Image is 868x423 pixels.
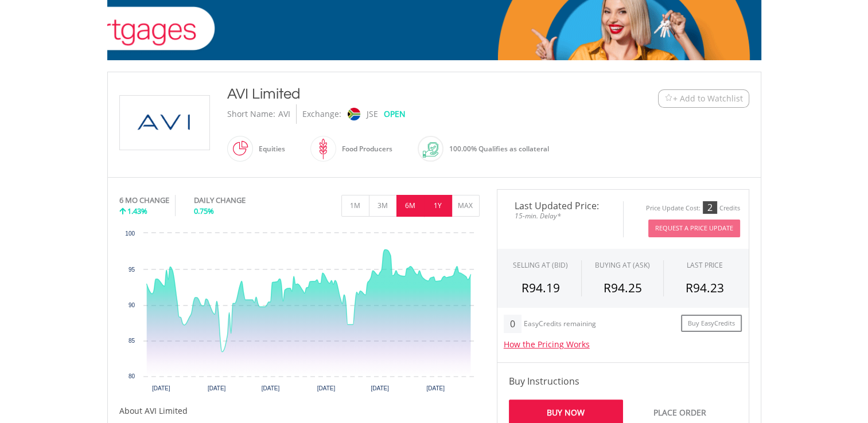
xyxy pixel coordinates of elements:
button: 1M [341,195,369,217]
button: Watchlist + Add to Watchlist [658,89,749,108]
button: 3M [369,195,397,217]
text: [DATE] [207,385,225,391]
span: BUYING AT (ASK) [595,260,650,270]
button: 1Y [424,195,452,217]
svg: Interactive chart [119,228,480,399]
text: 90 [128,302,135,308]
div: AVI Limited [227,84,587,104]
text: 80 [128,373,135,379]
div: DAILY CHANGE [194,195,284,206]
div: AVI [278,104,290,124]
div: 6 MO CHANGE [119,195,169,206]
span: + Add to Watchlist [673,93,743,104]
text: [DATE] [317,385,335,391]
img: Watchlist [664,94,673,103]
text: 85 [128,338,135,344]
div: Food Producers [336,135,392,163]
div: 0 [504,315,521,333]
span: 0.75% [194,206,214,216]
button: Request A Price Update [648,220,740,237]
div: Equities [253,135,285,163]
text: [DATE] [426,385,445,391]
h5: About AVI Limited [119,405,480,417]
text: [DATE] [371,385,389,391]
div: Exchange: [302,104,341,124]
span: R94.19 [521,280,560,296]
span: Last Updated Price: [506,201,614,210]
div: EasyCredits remaining [524,320,596,330]
span: 100.00% Qualifies as collateral [449,144,549,154]
span: R94.23 [686,280,724,296]
div: OPEN [384,104,406,124]
span: 1.43% [127,206,147,216]
span: 15-min. Delay* [506,210,614,221]
a: How the Pricing Works [504,339,590,350]
text: [DATE] [151,385,170,391]
span: R94.25 [603,280,641,296]
div: Chart. Highcharts interactive chart. [119,228,480,399]
h4: Buy Instructions [509,374,737,388]
div: SELLING AT (BID) [513,260,568,270]
a: Buy EasyCredits [681,315,742,332]
div: Credits [719,204,740,213]
img: EQU.ZA.AVI.png [122,96,208,150]
img: collateral-qualifying-green.svg [423,142,438,158]
div: 2 [703,201,717,214]
text: 95 [128,267,135,273]
div: LAST PRICE [687,260,723,270]
div: JSE [367,104,378,124]
button: MAX [451,195,480,217]
div: Short Name: [227,104,275,124]
text: 100 [125,230,135,237]
img: jse.png [347,108,360,120]
div: Price Update Cost: [646,204,700,213]
button: 6M [396,195,425,217]
text: [DATE] [261,385,279,391]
